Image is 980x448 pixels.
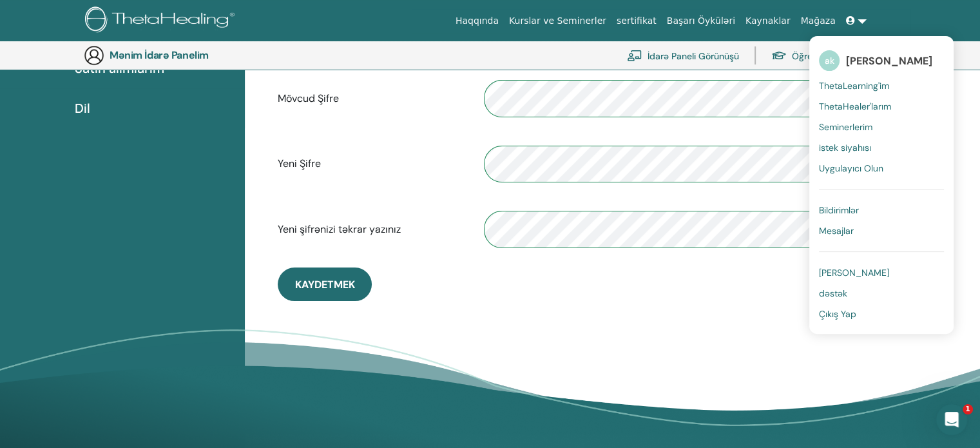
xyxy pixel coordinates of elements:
[278,268,372,301] button: Kaydetmek
[450,9,504,33] a: Haqqında
[819,117,944,137] a: Seminerlerim
[611,9,662,33] a: sertifikat
[819,142,871,153] font: istek siyahısı
[819,283,944,304] a: dəstək
[819,287,847,299] font: dəstək
[278,92,339,105] font: Mövcud Şifre
[819,46,944,75] a: ak[PERSON_NAME]
[85,6,239,35] img: logo.png
[936,404,967,435] iframe: İnterkom canlı söhbət
[504,9,611,33] a: Kurslar ve Seminerler
[800,15,835,26] font: Mağaza
[795,9,840,33] a: Mağaza
[648,50,739,62] font: İdarə Paneli Görünüşü
[771,50,787,61] img: graduation-cap.svg
[745,15,791,26] font: Kaynaklar
[771,41,883,70] a: Öğrenci Kontrol Paneli
[819,75,944,96] a: ThetaLearning'im
[627,50,642,61] img: chalkboard-teacher.svg
[819,137,944,158] a: istek siyahısı
[662,9,740,33] a: Başarı Öyküləri
[846,54,932,68] font: [PERSON_NAME]
[278,157,321,170] font: Yeni Şifre
[819,162,883,174] font: Uygulayıcı Olun
[819,220,944,241] a: Mesajlar
[278,222,401,236] font: Yeni şifrənizi təkrar yazınız
[667,15,735,26] font: Başarı Öyküləri
[819,121,872,133] font: Seminerlerim
[819,262,944,283] a: [PERSON_NAME]
[740,9,796,33] a: Kaynaklar
[819,158,944,179] a: Uygulayıcı Olun
[295,278,355,291] font: Kaydetmek
[819,96,944,117] a: ThetaHealer'larım
[819,308,856,320] font: Çıkış Yap
[792,50,883,62] font: Öğrenci Kontrol Paneli
[75,100,90,117] font: Dil
[84,45,104,66] img: generic-user-icon.jpg
[509,15,606,26] font: Kurslar ve Seminerler
[617,15,657,26] font: sertifikat
[819,200,944,220] a: Bildirimlər
[456,15,499,26] font: Haqqında
[965,405,970,413] font: 1
[819,267,889,278] font: [PERSON_NAME]
[819,80,889,92] font: ThetaLearning'im
[819,204,859,216] font: Bildirimlər
[110,48,209,62] font: Mənim İdarə Panelim
[819,304,944,324] a: Çıkış Yap
[627,41,739,70] a: İdarə Paneli Görünüşü
[825,55,834,66] font: ak
[819,225,854,237] font: Mesajlar
[819,101,891,112] font: ThetaHealer'larım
